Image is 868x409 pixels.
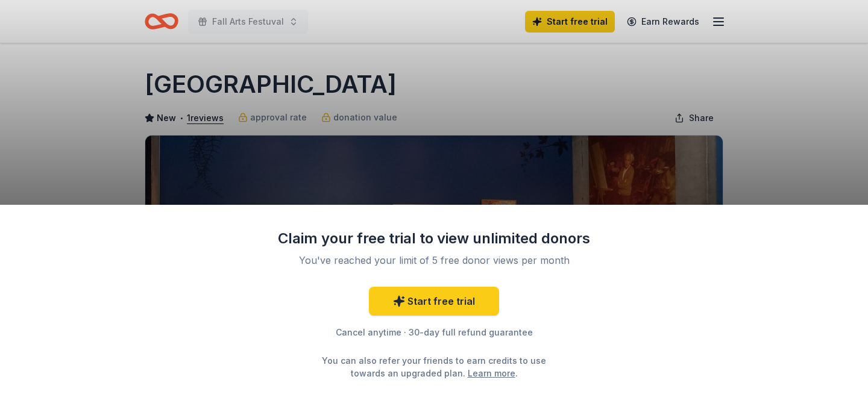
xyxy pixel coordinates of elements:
a: Learn more [468,367,515,379]
div: You've reached your limit of 5 free donor views per month [292,253,576,267]
div: Cancel anytime · 30-day full refund guarantee [277,325,591,340]
div: You can also refer your friends to earn credits to use towards an upgraded plan. . [311,354,557,379]
div: Claim your free trial to view unlimited donors [277,229,591,248]
a: Start free trial [369,287,499,316]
